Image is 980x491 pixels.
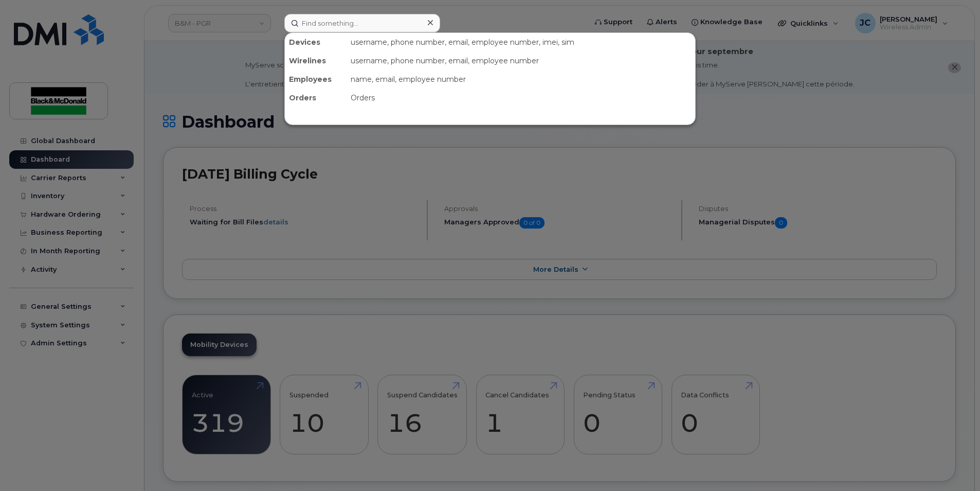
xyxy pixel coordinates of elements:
div: Orders [347,89,695,107]
div: name, email, employee number [347,70,695,89]
div: username, phone number, email, employee number [347,51,695,70]
div: username, phone number, email, employee number, imei, sim [347,33,695,51]
div: Devices [285,33,347,51]
div: Wirelines [285,51,347,70]
div: Orders [285,89,347,107]
div: Employees [285,70,347,89]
